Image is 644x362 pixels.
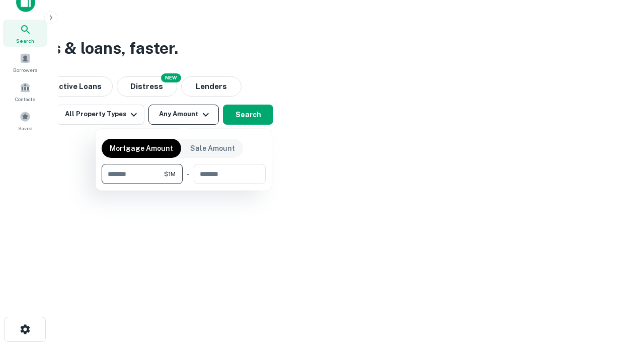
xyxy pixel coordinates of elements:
[187,164,190,184] div: -
[594,282,644,330] iframe: Chat Widget
[164,169,176,178] span: $1M
[190,143,235,154] p: Sale Amount
[110,143,173,154] p: Mortgage Amount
